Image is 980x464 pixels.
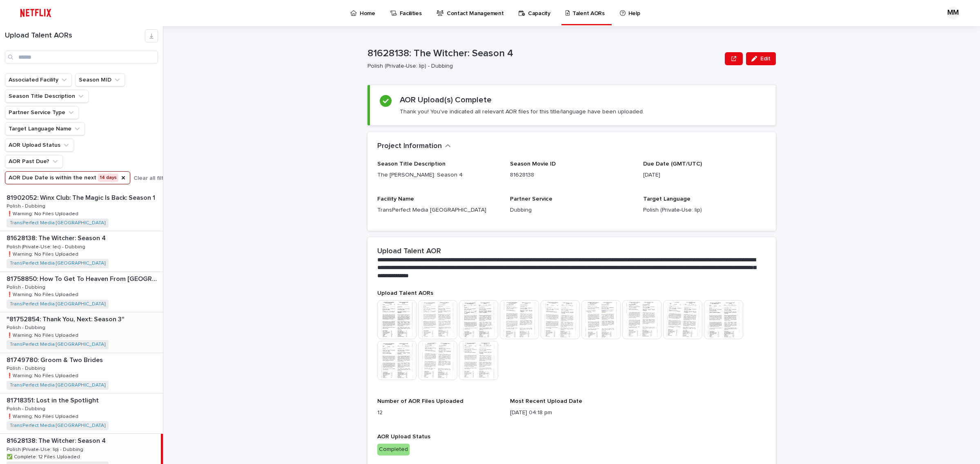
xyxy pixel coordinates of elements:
p: ❗️Warning: No Files Uploaded [7,412,80,420]
p: 81718351: Lost in the Spotlight [7,395,100,404]
p: 81758850: How To Get To Heaven From Belfast: Season 1 [7,274,161,283]
a: TransPerfect Media [GEOGRAPHIC_DATA] [10,423,105,429]
span: Upload Talent AORs [377,290,433,296]
p: ❗️Warning: No Files Uploaded [7,371,80,379]
span: Number of AOR Files Uploaded [377,398,463,404]
span: AOR Upload Status [377,434,430,440]
button: Target Language Name [5,122,85,135]
button: AOR Upload Status [5,139,74,152]
span: Season Title Description [377,161,445,167]
span: Edit [760,56,771,62]
a: TransPerfect Media [GEOGRAPHIC_DATA] [10,261,105,266]
p: 81902052: Winx Club: The Magic Is Back: Season 1 [7,192,157,202]
p: Polish - Dubbing [7,202,47,209]
p: [DATE] 04:18 pm [510,409,633,417]
p: ✅ Complete: 12 Files Uploaded [7,453,82,460]
p: ❗️Warning: No Files Uploaded [7,250,80,257]
div: Completed [377,444,410,455]
button: Clear all filters [130,172,172,184]
h2: Upload Talent AOR [377,247,441,256]
div: MM [947,7,960,20]
button: Season MID [75,73,125,86]
span: Season Movie ID [510,161,556,167]
p: "81752854: Thank You, Next: Season 3" [7,314,126,323]
p: Polish - Dubbing [7,323,47,331]
p: 81628138: The Witcher: Season 4 [7,435,107,445]
span: Target Language [643,196,690,202]
p: Polish (Private-Use: lec) - Dubbing [7,243,87,250]
h2: AOR Upload(s) Complete [400,95,492,105]
p: Polish (Private-Use: lip) [643,206,766,214]
p: 81749780: Groom & Two Brides [7,355,105,364]
span: Facility Name [377,196,414,202]
a: TransPerfect Media [GEOGRAPHIC_DATA] [10,342,105,347]
button: AOR Due Date [5,171,130,184]
p: 12 [377,409,500,417]
p: 81628138: The Witcher: Season 4 [367,48,722,60]
a: TransPerfect Media [GEOGRAPHIC_DATA] [10,382,105,388]
p: Polish - Dubbing [7,364,47,371]
img: ifQbXi3ZQGMSEF7WDB7W [16,5,55,21]
span: Due Date (GMT/UTC) [643,161,702,167]
p: Polish (Private-Use: lip) - Dubbing [367,63,718,70]
p: The [PERSON_NAME]: Season 4 [377,171,500,179]
span: Clear all filters [134,175,172,181]
button: Associated Facility [5,73,72,86]
p: Thank you! You've indicated all relevant AOR files for this title/language have been uploaded. [400,108,644,115]
a: TransPerfect Media [GEOGRAPHIC_DATA] [10,301,105,307]
button: AOR Past Due? [5,155,63,168]
p: 81628138 [510,171,633,179]
a: TransPerfect Media [GEOGRAPHIC_DATA] [10,220,105,226]
p: [DATE] [643,171,766,179]
button: Edit [746,52,776,65]
p: Polish - Dubbing [7,404,47,412]
p: ❗️Warning: No Files Uploaded [7,331,80,338]
input: Search [5,51,158,64]
p: Polish - Dubbing [7,283,47,290]
span: Most Recent Upload Date [510,398,582,404]
span: Partner Service [510,196,552,202]
p: Dubbing [510,206,633,214]
h1: Upload Talent AORs [5,31,145,40]
button: Partner Service Type [5,106,79,119]
button: Season Title Description [5,90,89,103]
p: TransPerfect Media [GEOGRAPHIC_DATA] [377,206,500,214]
button: Project Information [377,142,451,151]
p: Polish (Private-Use: lip) - Dubbing [7,445,85,453]
h2: Project Information [377,142,442,151]
p: 81628138: The Witcher: Season 4 [7,233,107,242]
p: ❗️Warning: No Files Uploaded [7,210,80,217]
p: ❗️Warning: No Files Uploaded [7,290,80,298]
